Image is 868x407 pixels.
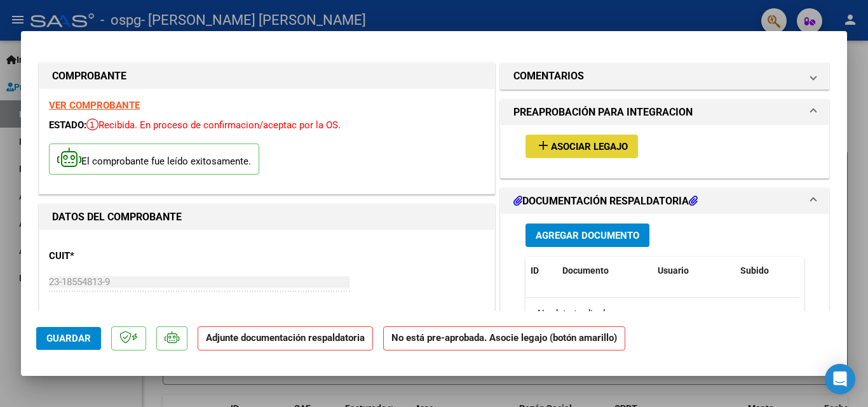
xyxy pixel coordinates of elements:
strong: Adjunte documentación respaldatoria [206,332,365,344]
span: Asociar Legajo [551,141,628,152]
mat-expansion-panel-header: PREAPROBACIÓN PARA INTEGRACION [501,100,829,125]
div: Open Intercom Messenger [825,364,855,394]
span: Agregar Documento [536,230,639,241]
mat-expansion-panel-header: DOCUMENTACIÓN RESPALDATORIA [501,189,829,214]
datatable-header-cell: Documento [557,257,653,284]
h1: PREAPROBACIÓN PARA INTEGRACION [513,105,693,120]
datatable-header-cell: Acción [799,257,862,284]
datatable-header-cell: Subido [735,257,799,284]
span: Recibida. En proceso de confirmacion/aceptac por la OS. [86,119,341,131]
span: ESTADO: [49,119,86,131]
strong: DATOS DEL COMPROBANTE [52,211,182,223]
p: CUIT [49,249,180,264]
h1: COMENTARIOS [513,69,584,84]
p: El comprobante fue leído exitosamente. [49,143,259,175]
strong: No está pre-aprobada. Asocie legajo (botón amarillo) [383,326,625,351]
datatable-header-cell: Usuario [653,257,735,284]
strong: COMPROBANTE [52,70,126,82]
datatable-header-cell: ID [526,257,557,284]
h1: DOCUMENTACIÓN RESPALDATORIA [513,194,698,209]
mat-expansion-panel-header: COMENTARIOS [501,63,829,89]
span: ID [531,265,539,276]
button: Agregar Documento [526,224,649,247]
span: Subido [740,265,769,276]
span: Usuario [658,265,689,276]
span: Documento [562,265,609,276]
mat-icon: add [536,138,551,153]
button: Guardar [36,327,101,350]
div: No data to display [526,298,799,330]
div: PREAPROBACIÓN PARA INTEGRACION [501,125,829,178]
a: VER COMPROBANTE [49,100,140,111]
button: Asociar Legajo [526,135,638,158]
span: Guardar [46,333,91,344]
